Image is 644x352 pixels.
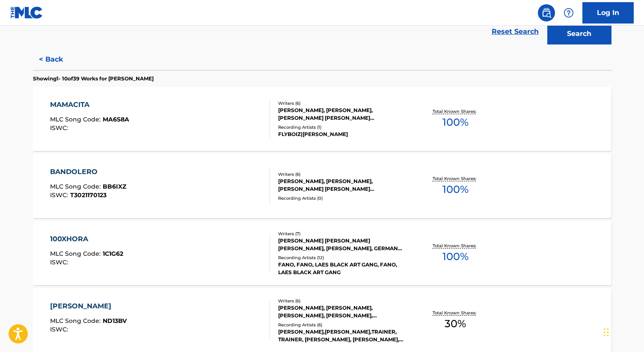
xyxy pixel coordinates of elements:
[604,319,609,345] div: Drag
[50,325,70,333] span: ISWC :
[33,221,611,285] a: 100XHORAMLC Song Code:1C1G62ISWC:Writers (7)[PERSON_NAME] [PERSON_NAME] [PERSON_NAME], [PERSON_NA...
[33,49,84,70] button: < Back
[103,250,123,257] span: 1C1G62
[278,124,407,130] div: Recording Artists ( 1 )
[278,171,407,177] div: Writers ( 6 )
[547,23,611,44] button: Search
[103,317,127,325] span: ND13BV
[278,304,407,319] div: [PERSON_NAME], [PERSON_NAME], [PERSON_NAME], [PERSON_NAME], [PERSON_NAME], [PERSON_NAME]
[50,124,70,132] span: ISWC :
[442,115,469,130] span: 100 %
[50,167,126,177] div: BANDOLERO
[278,231,407,237] div: Writers ( 7 )
[538,4,555,21] a: Public Search
[278,328,407,343] div: [PERSON_NAME],[PERSON_NAME],TRAINER, TRAINER, [PERSON_NAME], [PERSON_NAME], [PERSON_NAME], [PERSO...
[33,75,154,83] p: Showing 1 - 10 of 39 Works for [PERSON_NAME]
[564,8,574,18] img: help
[50,191,70,199] span: ISWC :
[50,317,103,325] span: MLC Song Code :
[541,8,552,18] img: search
[582,2,634,24] a: Log In
[433,175,478,182] p: Total Known Shares:
[487,22,543,41] a: Reset Search
[278,298,407,304] div: Writers ( 6 )
[278,100,407,106] div: Writers ( 6 )
[442,249,469,264] span: 100 %
[278,195,407,201] div: Recording Artists ( 0 )
[278,261,407,276] div: FANO, FANO, LAES BLACK ART GANG, FANO, LAES BLACK ART GANG
[50,234,123,244] div: 100XHORA
[50,258,70,266] span: ISWC :
[278,130,407,138] div: FLYBOIZ|[PERSON_NAME]
[278,177,407,193] div: [PERSON_NAME], [PERSON_NAME], [PERSON_NAME] [PERSON_NAME] [PERSON_NAME], GERMAN [PERSON_NAME], [P...
[50,100,129,110] div: MAMACITA
[278,322,407,328] div: Recording Artists ( 6 )
[278,106,407,122] div: [PERSON_NAME], [PERSON_NAME], [PERSON_NAME] [PERSON_NAME] [PERSON_NAME], GERMAN [PERSON_NAME], [P...
[103,183,126,190] span: BB6IXZ
[433,108,478,115] p: Total Known Shares:
[33,154,611,218] a: BANDOLEROMLC Song Code:BB6IXZISWC:T3021170123Writers (6)[PERSON_NAME], [PERSON_NAME], [PERSON_NAM...
[33,87,611,151] a: MAMACITAMLC Song Code:MA6S8AISWC:Writers (6)[PERSON_NAME], [PERSON_NAME], [PERSON_NAME] [PERSON_N...
[50,115,103,123] span: MLC Song Code :
[442,182,469,197] span: 100 %
[70,191,107,199] span: T3021170123
[433,243,478,249] p: Total Known Shares:
[50,183,103,190] span: MLC Song Code :
[560,4,577,21] div: Help
[278,254,407,261] div: Recording Artists ( 12 )
[433,310,478,316] p: Total Known Shares:
[103,115,129,123] span: MA6S8A
[10,6,43,19] img: MLC Logo
[445,316,466,331] span: 30 %
[601,311,644,352] iframe: Chat Widget
[50,301,127,311] div: [PERSON_NAME]
[50,250,103,257] span: MLC Song Code :
[278,237,407,252] div: [PERSON_NAME] [PERSON_NAME] [PERSON_NAME], [PERSON_NAME], GERMAN [PERSON_NAME], [PERSON_NAME], [P...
